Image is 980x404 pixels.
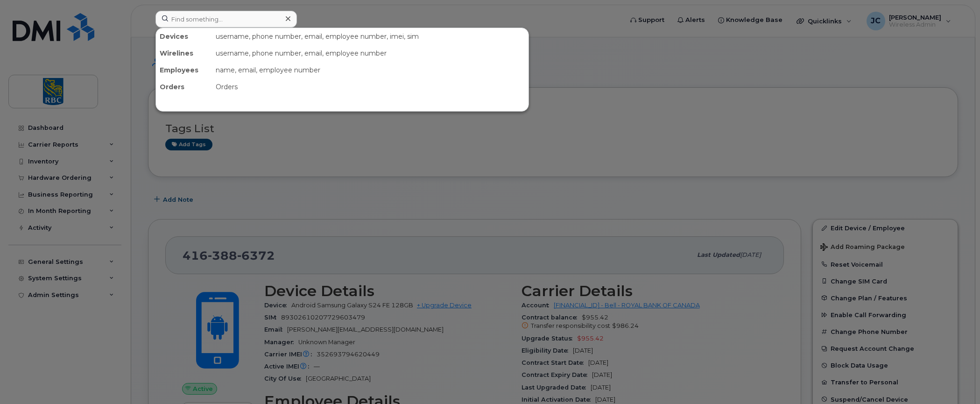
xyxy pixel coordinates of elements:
div: username, phone number, email, employee number [212,45,529,62]
div: Orders [156,78,212,95]
div: Wirelines [156,45,212,62]
div: username, phone number, email, employee number, imei, sim [212,28,529,45]
div: Orders [212,78,529,95]
div: Employees [156,62,212,78]
div: Devices [156,28,212,45]
div: name, email, employee number [212,62,529,78]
